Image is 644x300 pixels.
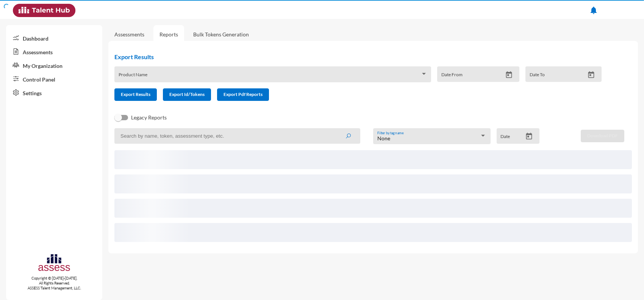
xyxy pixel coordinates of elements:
img: assesscompany-logo.png [38,253,71,274]
span: Export Results [121,91,150,97]
button: Open calendar [522,132,536,140]
span: Export Id/Tokens [169,91,205,97]
span: None [377,135,390,141]
span: Download PDF [587,133,618,138]
input: Search by name, token, assessment type, etc. [114,128,360,144]
button: Export Pdf Reports [217,88,269,101]
button: Export Results [114,88,157,101]
a: Reports [153,25,184,44]
span: Legacy Reports [131,113,167,122]
button: Download PDF [581,130,624,142]
button: Open calendar [502,71,516,79]
a: Settings [6,86,102,99]
a: Dashboard [6,31,102,45]
a: Assessments [6,45,102,58]
a: Assessments [114,31,144,38]
a: Bulk Tokens Generation [187,25,255,44]
span: Export Pdf Reports [224,91,263,97]
h2: Export Results [114,53,608,60]
a: Control Panel [6,72,102,86]
button: Open calendar [585,71,598,79]
button: Export Id/Tokens [163,88,211,101]
mat-icon: notifications [589,6,598,15]
p: Copyright © [DATE]-[DATE]. All Rights Reserved. ASSESS Talent Management, LLC. [6,276,102,291]
a: My Organization [6,58,102,72]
